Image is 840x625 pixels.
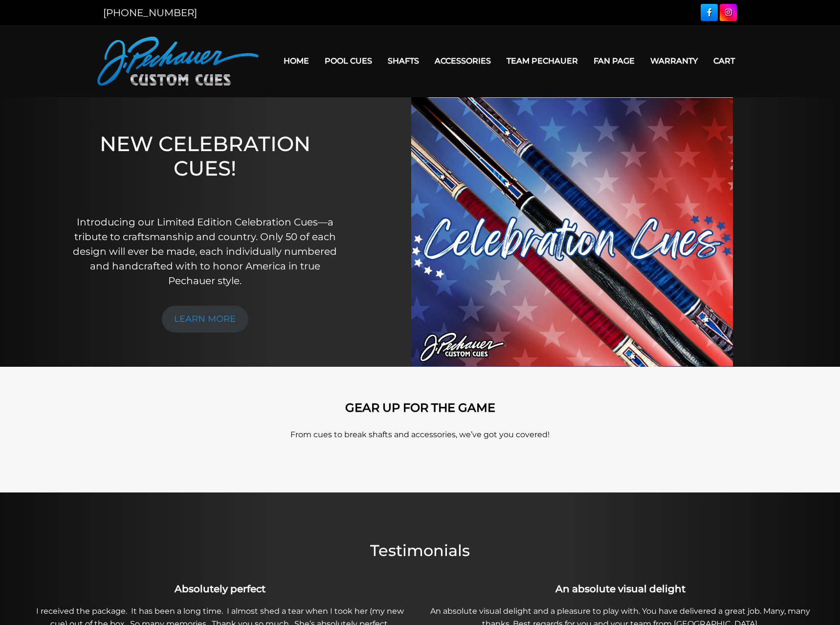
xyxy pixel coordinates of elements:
a: [PHONE_NUMBER] [103,7,197,19]
a: Cart [706,48,743,73]
a: Team Pechauer [499,48,586,73]
a: Shafts [380,48,427,73]
img: Pechauer Custom Cues [97,37,259,86]
strong: GEAR UP FOR THE GAME [345,401,495,415]
a: LEARN MORE [162,306,249,333]
a: Home [276,48,317,73]
a: Warranty [642,48,706,73]
a: Pool Cues [317,48,380,73]
h1: NEW CELEBRATION CUES! [68,132,342,201]
p: From cues to break shafts and accessories, we’ve got you covered! [141,429,699,441]
p: Introducing our Limited Edition Celebration Cues—a tribute to craftsmanship and country. Only 50 ... [68,215,342,288]
h3: An absolute visual delight [425,581,815,596]
a: Fan Page [586,48,642,73]
a: Accessories [427,48,499,73]
h3: Absolutely perfect [25,581,415,596]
